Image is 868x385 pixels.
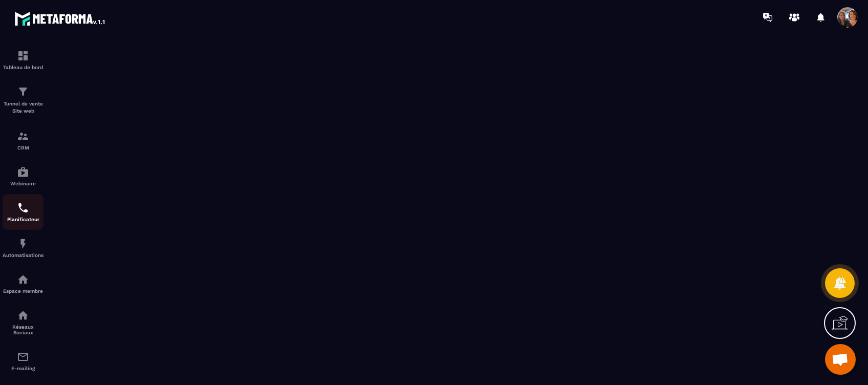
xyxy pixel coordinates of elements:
a: social-networksocial-networkRéseaux Sociaux [3,302,44,343]
img: automations [17,166,29,178]
a: formationformationCRM [3,122,44,158]
img: logo [14,9,106,28]
p: Automatisations [3,252,44,258]
img: formation [17,85,29,98]
p: CRM [3,145,44,151]
a: automationsautomationsAutomatisations [3,230,44,266]
img: automations [17,238,29,250]
p: Planificateur [3,217,44,222]
img: formation [17,50,29,62]
img: scheduler [17,202,29,214]
p: Webinaire [3,181,44,186]
a: automationsautomationsWebinaire [3,158,44,194]
a: emailemailE-mailing [3,343,44,379]
a: schedulerschedulerPlanificateur [3,194,44,230]
img: email [17,351,29,363]
a: formationformationTableau de bord [3,42,44,78]
p: Tunnel de vente Site web [3,100,44,115]
p: E-mailing [3,366,44,371]
p: Espace membre [3,288,44,294]
a: automationsautomationsEspace membre [3,266,44,302]
img: formation [17,130,29,142]
p: Tableau de bord [3,65,44,70]
img: automations [17,273,29,286]
a: formationformationTunnel de vente Site web [3,78,44,122]
p: Réseaux Sociaux [3,324,44,335]
img: social-network [17,309,29,322]
div: Ouvrir le chat [825,344,856,375]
